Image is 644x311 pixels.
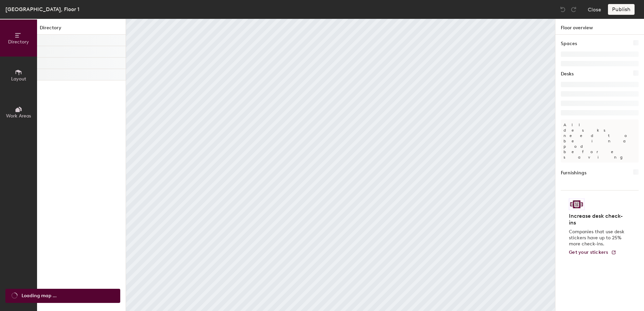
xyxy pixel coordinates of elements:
[559,6,566,13] img: Undo
[569,229,626,247] p: Companies that use desk stickers have up to 25% more check-ins.
[561,40,577,47] h1: Spaces
[569,199,584,210] img: Sticker logo
[569,213,626,226] h4: Increase desk check-ins
[37,24,126,35] h1: Directory
[569,250,616,255] a: Get your stickers
[569,249,608,255] span: Get your stickers
[588,4,601,15] button: Close
[8,39,29,45] span: Directory
[555,19,644,35] h1: Floor overview
[11,76,26,82] span: Layout
[570,6,577,13] img: Redo
[22,292,57,300] span: Loading map ...
[6,113,31,119] span: Work Areas
[561,169,586,177] h1: Furnishings
[5,5,79,13] div: [GEOGRAPHIC_DATA], Floor 1
[561,119,639,163] p: All desks need to be in a pod before saving
[126,19,555,311] canvas: Map
[561,70,574,78] h1: Desks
